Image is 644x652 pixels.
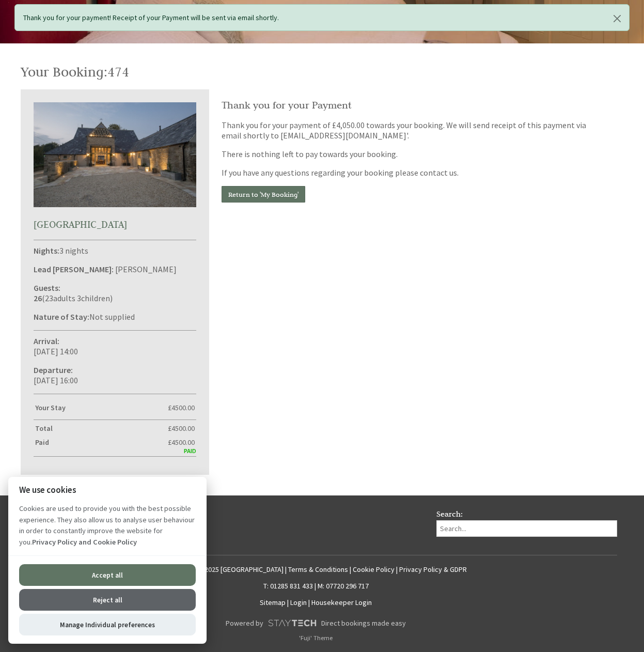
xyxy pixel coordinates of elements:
a: Your Booking: [21,64,107,80]
img: scrumpy.png [268,617,317,629]
span: | [396,565,398,574]
p: [DATE] 16:00 [34,365,196,385]
span: | [287,598,289,607]
p: 'Fuji' Theme [14,634,617,642]
p: Thank you for your payment of £4,050.00 towards your booking. We will send receipt of this paymen... [222,120,603,141]
input: Search... [436,520,617,537]
span: 3 [77,293,81,303]
strong: Guests: [34,283,60,293]
button: Accept all [19,564,196,586]
strong: Your Stay [35,403,168,412]
h2: [GEOGRAPHIC_DATA] [34,218,196,230]
a: Login [290,598,307,607]
h2: We use cookies [8,485,207,495]
span: | [308,598,310,607]
strong: Lead [PERSON_NAME]: [34,264,114,274]
span: ( ) [34,293,113,303]
strong: Paid [35,438,168,447]
div: PAID [34,447,196,455]
span: adult [45,293,75,303]
button: Manage Individual preferences [19,614,196,635]
span: s [72,293,75,303]
strong: Arrival: [34,336,59,346]
h3: Search: [436,509,617,519]
button: Reject all [19,589,196,611]
strong: Total [35,424,168,433]
span: £ [168,403,195,412]
a: Sitemap [260,598,286,607]
div: Thank you for your payment! Receipt of your Payment will be sent via email shortly. [14,4,630,31]
span: 4500.00 [171,403,195,412]
a: Housekeeper Login [311,598,372,607]
span: | [350,565,351,574]
span: [PERSON_NAME] [115,264,177,274]
p: If you have any questions regarding your booking please contact us. [222,167,603,178]
a: Privacy Policy and Cookie Policy [32,537,137,547]
h1: 474 [21,64,611,80]
p: There is nothing left to pay towards your booking. [222,149,603,159]
a: © Copyright 2025 [GEOGRAPHIC_DATA] [165,565,284,574]
a: M: 07720 296 717 [318,581,369,591]
span: 4500.00 [171,438,195,447]
span: | [315,581,316,591]
p: Cookies are used to provide you with the best possible experience. They also allow us to analyse ... [8,503,207,555]
span: 23 [45,293,53,303]
a: Cookie Policy [353,565,395,574]
a: Privacy Policy & GDPR [399,565,467,574]
h3: Connect with us: [14,513,425,523]
p: Not supplied [34,312,196,322]
span: ren [98,293,110,303]
a: Powered byDirect bookings made easy [14,614,617,632]
span: £ [168,424,195,433]
span: child [75,293,110,303]
a: Terms & Conditions [288,565,348,574]
strong: Nights: [34,245,59,256]
h2: Thank you for your Payment [222,99,603,111]
span: 4500.00 [171,424,195,433]
strong: Nature of Stay: [34,312,89,322]
p: 3 nights [34,245,196,256]
a: Return to 'My Booking' [222,186,305,203]
strong: Departure: [34,365,73,375]
a: T: 01285 831 433 [263,581,313,591]
a: [GEOGRAPHIC_DATA] [34,200,196,230]
span: £ [168,438,195,447]
p: [DATE] 14:00 [34,336,196,356]
strong: 26 [34,293,42,303]
img: An image of 'Cotswold Park Barns' [34,102,196,207]
span: | [285,565,287,574]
